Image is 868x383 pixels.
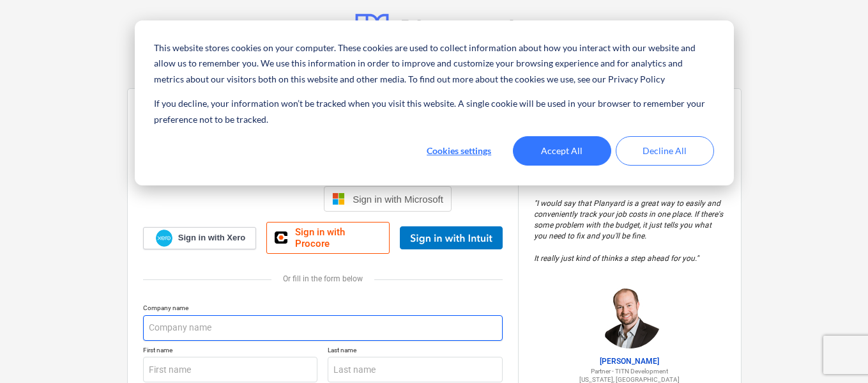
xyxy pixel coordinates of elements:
[328,357,503,382] input: Last name
[332,192,345,205] img: Microsoft logo
[266,222,389,254] a: Sign in with Procore
[135,20,734,185] div: Cookie banner
[154,96,713,127] p: If you decline, your information won’t be tracked when you visit this website. A single cookie wi...
[143,357,318,382] input: First name
[187,185,320,213] iframe: Knap til Log ind med Google
[143,274,503,283] div: Or fill in the form below
[616,136,714,166] button: Decline All
[178,232,245,244] span: Sign in with Xero
[353,194,443,205] span: Sign in with Microsoft
[513,136,611,166] button: Accept All
[534,356,726,367] p: [PERSON_NAME]
[143,227,257,249] a: Sign in with Xero
[534,198,726,264] p: " I would say that Planyard is a great way to easily and conveniently track your job costs in one...
[598,285,662,348] img: Jordan Cohen
[410,136,508,166] button: Cookies settings
[143,304,503,315] p: Company name
[154,40,713,88] p: This website stores cookies on your computer. These cookies are used to collect information about...
[295,226,381,249] span: Sign in with Procore
[156,230,172,247] img: Xero logo
[328,346,503,357] p: Last name
[143,315,503,341] input: Company name
[143,346,318,357] p: First name
[534,367,726,375] p: Partner - TITN Development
